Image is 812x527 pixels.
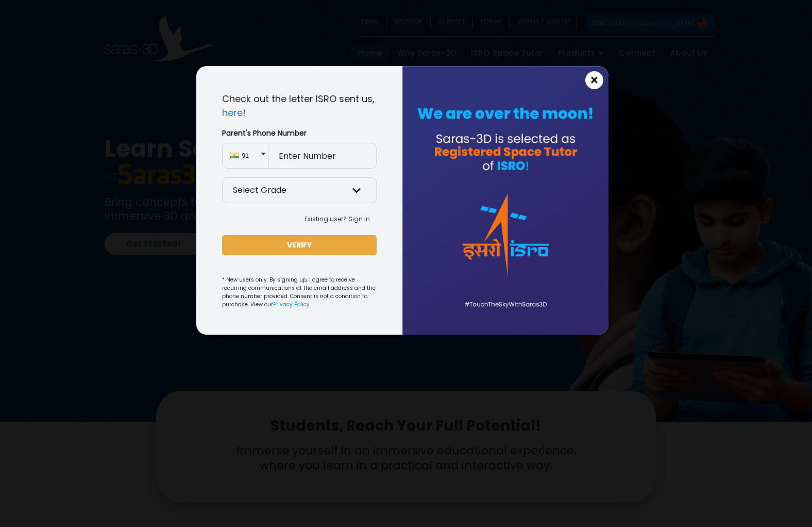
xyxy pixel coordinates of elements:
[242,151,260,160] span: 91
[585,71,603,89] button: Close
[222,106,246,119] a: here!
[298,211,377,227] button: Existing user? Sign in
[222,276,377,309] small: * New users only. By signing up, I agree to receive recurring communications at the email address...
[222,235,377,255] button: VERIFY
[268,143,377,169] input: Enter Number
[273,301,310,308] a: Privacy Policy
[590,74,599,87] span: ×
[222,92,377,120] p: Check out the letter ISRO sent us,
[222,128,377,139] label: Parent's Phone Number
